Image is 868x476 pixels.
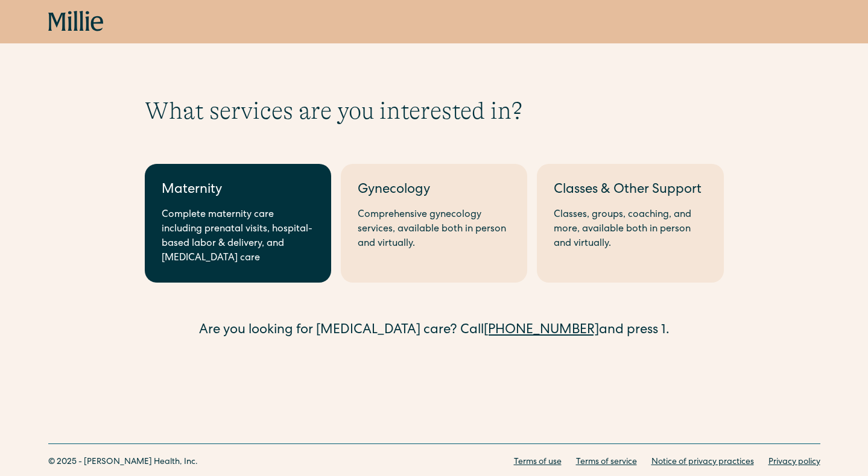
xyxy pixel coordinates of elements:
[651,456,754,469] a: Notice of privacy practices
[514,456,562,469] a: Terms of use
[576,456,637,469] a: Terms of service
[341,164,527,283] a: GynecologyComprehensive gynecology services, available both in person and virtually.
[358,208,510,251] div: Comprehensive gynecology services, available both in person and virtually.
[145,96,724,125] h1: What services are you interested in?
[484,324,599,337] a: [PHONE_NUMBER]
[48,456,198,469] div: © 2025 - [PERSON_NAME] Health, Inc.
[768,456,820,469] a: Privacy policy
[554,181,706,201] div: Classes & Other Support
[162,208,314,266] div: Complete maternity care including prenatal visits, hospital-based labor & delivery, and [MEDICAL_...
[537,164,723,283] a: Classes & Other SupportClasses, groups, coaching, and more, available both in person and virtually.
[145,321,724,341] div: Are you looking for [MEDICAL_DATA] care? Call and press 1.
[162,181,314,201] div: Maternity
[145,164,331,283] a: MaternityComplete maternity care including prenatal visits, hospital-based labor & delivery, and ...
[358,181,510,201] div: Gynecology
[554,208,706,251] div: Classes, groups, coaching, and more, available both in person and virtually.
